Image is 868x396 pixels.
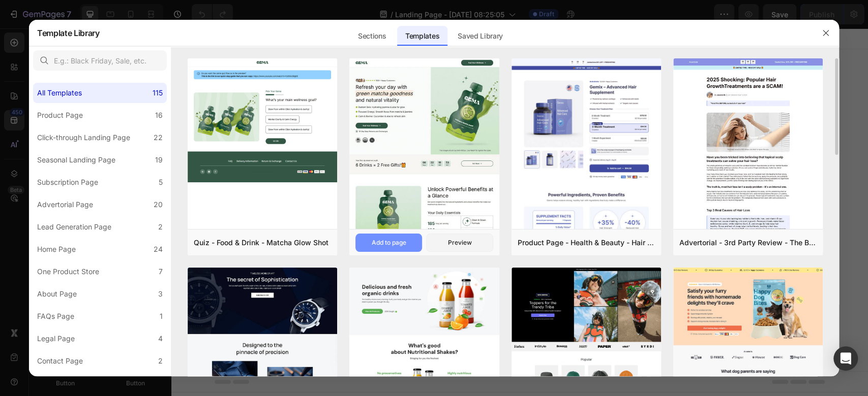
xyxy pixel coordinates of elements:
[37,221,111,233] div: Lead Generation Page
[154,199,163,211] div: 20
[151,30,287,50] a: Seal Development Store
[37,266,99,278] div: One Product Store
[426,234,493,252] button: Preview
[37,131,130,144] div: Click-through Landing Page
[37,109,83,121] div: Product Page
[37,243,76,255] div: Home Page
[397,26,447,46] div: Templates
[154,243,163,255] div: 24
[37,199,93,211] div: Advertorial Page
[37,87,82,99] div: All Templates
[37,20,100,46] h2: Template Library
[37,333,75,345] div: Legal Page
[158,333,163,345] div: 4
[194,237,328,249] div: Quiz - Food & Drink - Matcha Glow Shot
[188,58,337,182] img: quiz-1.png
[155,32,284,49] span: Seal Development Store
[350,207,422,227] button: Add elements
[280,263,417,272] div: Start with Generating from URL or image
[37,154,115,166] div: Seasonal Landing Page
[160,310,163,322] div: 1
[158,355,163,367] div: 2
[37,310,74,322] div: FAQs Page
[450,26,511,46] div: Saved Library
[154,131,163,144] div: 22
[155,109,163,121] div: 16
[679,237,817,249] div: Advertorial - 3rd Party Review - The Before Image - Hair Supplement
[37,176,98,188] div: Subscription Page
[37,288,77,300] div: About Page
[287,186,410,199] div: Start with Sections from sidebar
[447,238,471,247] div: Preview
[833,346,858,371] div: Open Intercom Messenger
[155,154,163,166] div: 19
[355,234,422,252] button: Add to page
[159,176,163,188] div: 5
[158,221,163,233] div: 2
[350,26,394,46] div: Sections
[158,288,163,300] div: 3
[518,237,655,249] div: Product Page - Health & Beauty - Hair Supplement
[159,266,163,278] div: 7
[153,87,163,99] div: 115
[37,355,83,367] div: Contact Page
[372,238,406,247] div: Add to page
[33,50,167,71] input: E.g.: Black Friday, Sale, etc.
[275,207,344,227] button: Add sections
[653,29,675,52] summary: Search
